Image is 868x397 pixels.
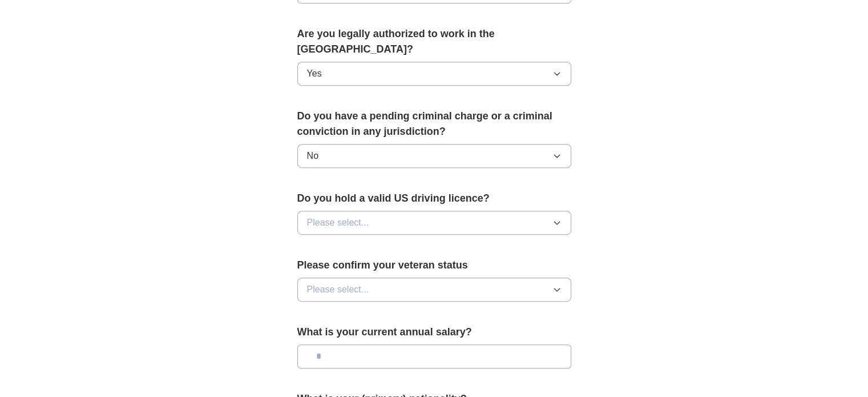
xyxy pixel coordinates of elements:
[297,258,571,273] label: Please confirm your veteran status
[297,191,571,206] label: Do you hold a valid US driving licence?
[297,211,571,235] button: Please select...
[297,278,571,302] button: Please select...
[307,216,369,230] span: Please select...
[307,67,322,81] span: Yes
[297,144,571,168] button: No
[297,26,571,57] label: Are you legally authorized to work in the [GEOGRAPHIC_DATA]?
[297,62,571,86] button: Yes
[297,109,571,139] label: Do you have a pending criminal charge or a criminal conviction in any jurisdiction?
[297,324,571,340] label: What is your current annual salary?
[307,149,318,163] span: No
[307,283,369,296] span: Please select...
